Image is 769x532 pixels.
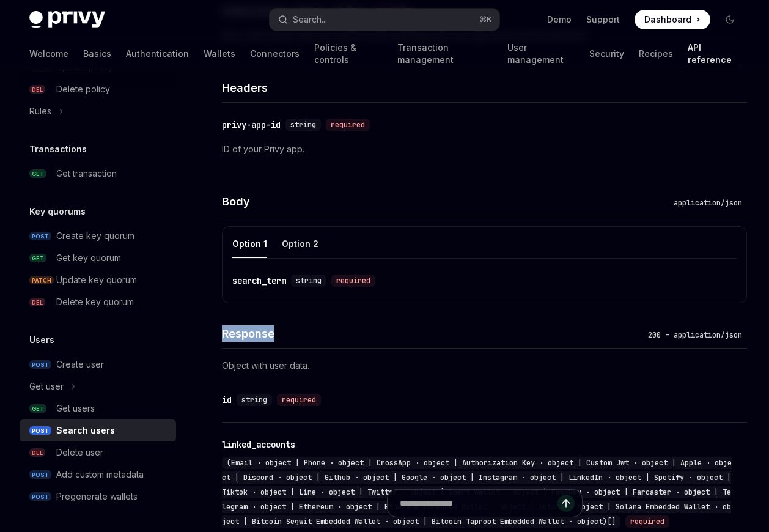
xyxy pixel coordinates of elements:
[222,438,295,451] div: linked_accounts
[20,419,176,441] a: POSTSearch users
[290,120,316,130] span: string
[29,254,46,263] span: GET
[222,193,669,210] h4: Body
[222,458,732,526] span: (Email · object | Phone · object | CrossApp · object | Authorization Key · object | Custom Jwt · ...
[20,163,176,185] a: GETGet transaction
[29,169,46,179] span: GET
[586,13,620,26] a: Support
[589,39,624,68] a: Security
[222,394,232,406] div: id
[20,269,176,291] a: PATCHUpdate key quorum
[20,441,176,464] a: DELDelete user
[644,13,691,26] span: Dashboard
[29,448,45,457] span: DEL
[270,9,500,31] button: Search...⌘K
[56,273,137,287] div: Update key quorum
[56,467,144,482] div: Add custom metadata
[29,142,87,157] h5: Transactions
[56,445,103,460] div: Delete user
[20,397,176,419] a: GETGet users
[296,276,322,286] span: string
[331,275,375,287] div: required
[643,329,747,341] div: 200 - application/json
[56,166,117,181] div: Get transaction
[557,495,575,512] button: Send message
[29,104,51,119] div: Rules
[29,333,54,347] h5: Users
[83,39,111,68] a: Basics
[232,275,286,287] div: search_term
[204,39,235,68] a: Wallets
[688,39,740,68] a: API reference
[282,229,318,258] button: Option 2
[20,78,176,100] a: DELDelete policy
[635,10,710,29] a: Dashboard
[222,325,643,342] h4: Response
[29,39,68,68] a: Welcome
[56,423,115,438] div: Search users
[222,79,747,96] h4: Headers
[547,13,572,26] a: Demo
[29,276,54,285] span: PATCH
[20,486,176,508] a: POSTPregenerate wallets
[56,229,134,243] div: Create key quorum
[29,204,86,219] h5: Key quorums
[639,39,673,68] a: Recipes
[314,39,383,68] a: Policies & controls
[56,82,110,97] div: Delete policy
[20,225,176,247] a: POSTCreate key quorum
[293,12,327,27] div: Search...
[479,15,492,24] span: ⌘ K
[669,197,747,209] div: application/json
[20,291,176,313] a: DELDelete key quorum
[277,394,321,406] div: required
[29,404,46,413] span: GET
[56,489,138,504] div: Pregenerate wallets
[250,39,300,68] a: Connectors
[232,229,267,258] button: Option 1
[29,232,51,241] span: POST
[20,353,176,375] a: POSTCreate user
[507,39,575,68] a: User management
[29,298,45,307] span: DEL
[29,360,51,369] span: POST
[241,395,267,405] span: string
[56,357,104,372] div: Create user
[29,379,64,394] div: Get user
[222,119,281,131] div: privy-app-id
[20,247,176,269] a: GETGet key quorum
[56,251,121,265] div: Get key quorum
[29,85,45,94] span: DEL
[29,492,51,501] span: POST
[222,358,747,373] p: Object with user data.
[20,464,176,486] a: POSTAdd custom metadata
[397,39,492,68] a: Transaction management
[29,11,105,28] img: dark logo
[56,295,134,309] div: Delete key quorum
[126,39,189,68] a: Authentication
[29,426,51,435] span: POST
[29,470,51,479] span: POST
[222,142,747,157] p: ID of your Privy app.
[720,10,740,29] button: Toggle dark mode
[326,119,370,131] div: required
[56,401,95,416] div: Get users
